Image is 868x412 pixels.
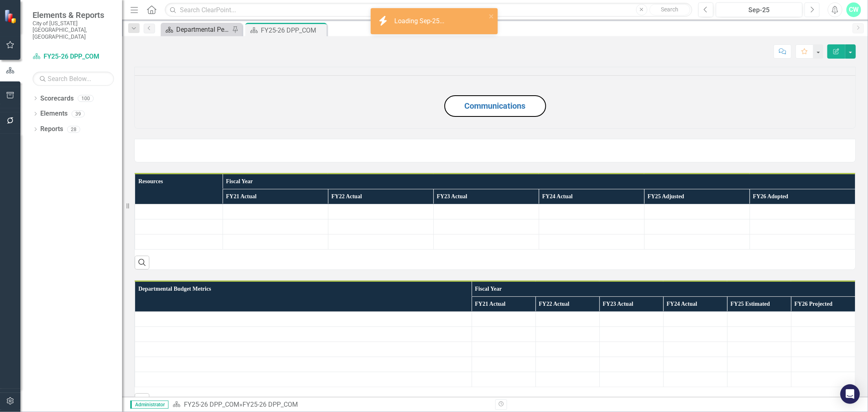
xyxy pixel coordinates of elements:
div: Open Intercom Messenger [840,384,860,404]
a: Reports [40,125,63,134]
a: Elements [40,109,68,118]
a: Departmental Performance Plans [163,24,230,35]
button: Search [649,4,690,15]
img: ClearPoint Strategy [4,9,18,24]
input: Search ClearPoint... [165,3,692,17]
small: City of [US_STATE][GEOGRAPHIC_DATA], [GEOGRAPHIC_DATA] [33,20,114,40]
button: close [489,11,494,21]
div: Departmental Performance Plans [176,24,230,35]
span: Search [661,6,678,13]
div: FY25-26 DPP_COM [261,25,325,35]
div: Sep-25 [719,5,800,15]
input: Search Below... [33,72,114,86]
div: Loading Sep-25... [394,17,446,26]
span: Elements & Reports [33,10,114,20]
a: FY25-26 DPP_COM [184,401,239,408]
button: CW [846,2,861,17]
div: 39 [72,110,85,117]
span: Administrator [130,401,168,409]
div: » [173,400,489,410]
button: Sep-25 [716,2,802,17]
div: FY25-26 DPP_COM [243,401,298,408]
div: 28 [67,126,80,133]
a: Scorecards [40,94,74,103]
div: 100 [78,95,94,102]
a: FY25-26 DPP_COM [33,52,114,61]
